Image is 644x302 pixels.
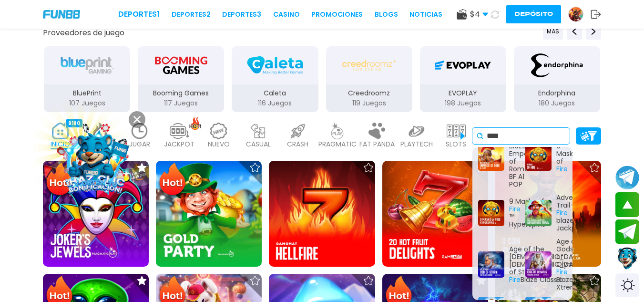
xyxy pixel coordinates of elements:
[232,88,318,98] p: Caleta
[209,123,228,139] img: new_light.webp
[118,9,160,20] a: Deportes1
[232,98,318,108] p: 116 Juegos
[288,123,307,139] img: crash_light.webp
[228,45,322,113] button: Caleta
[420,88,506,98] p: EVOPLAY
[409,10,442,20] a: NOTICIAS
[359,139,395,149] p: FAT PANDA
[151,52,211,79] img: Booming Games
[287,139,308,149] p: CRASH
[134,45,228,113] button: Booming Games
[44,98,130,108] p: 107 Juegos
[615,192,639,217] button: scroll up
[510,45,604,113] button: Endorphina
[446,139,466,149] p: SLOTS
[506,5,561,23] button: Depósito
[470,9,488,20] span: $ 4
[51,115,140,203] img: Image Link
[368,123,387,139] img: fat_panda_light.webp
[245,52,305,79] img: Caleta
[164,139,194,149] p: JACKPOT
[138,88,224,98] p: Booming Games
[43,10,80,18] img: Company Logo
[208,139,230,149] p: NUEVO
[172,10,211,20] a: Deportes2
[328,123,347,139] img: pragmatic_light.webp
[586,23,601,40] button: Next providers
[400,139,433,149] p: PLAYTECH
[433,52,493,79] img: EVOPLAY
[527,52,587,79] img: Endorphina
[311,10,363,20] a: Promociones
[222,10,261,20] a: Deportes3
[273,10,300,20] a: CASINO
[246,139,271,149] p: CASUAL
[514,98,600,108] p: 180 Juegos
[189,117,201,130] img: hot
[43,28,124,38] button: Proveedores de juego
[57,52,117,79] img: BluePrint
[269,161,375,267] img: Hellfire
[40,45,134,113] button: BluePrint
[568,7,591,22] a: Avatar
[514,88,600,98] p: Endorphina
[447,123,466,139] img: slots_light.webp
[318,139,357,149] p: PRAGMATIC
[615,273,639,297] div: Switch theme
[156,161,262,267] img: Gold Party
[43,161,149,267] img: Joker's Jewels
[157,162,188,199] img: Hot
[249,123,268,139] img: casual_light.webp
[569,7,583,21] img: Avatar
[567,23,582,40] button: Previous providers
[375,10,398,20] a: BLOGS
[407,123,426,139] img: playtech_light.webp
[44,88,130,98] p: BluePrint
[543,23,563,40] button: Previous providers
[382,161,488,267] img: 20 Hot Fruit Delights
[138,98,224,108] p: 117 Juegos
[615,165,639,190] button: Join telegram channel
[416,45,510,113] button: EVOPLAY
[170,123,189,139] img: jackpot_light.webp
[326,88,412,98] p: Creedroomz
[580,131,597,141] img: Platform Filter
[420,98,506,108] p: 198 Juegos
[342,52,396,79] img: Creedroomz
[44,162,75,199] img: Hot
[615,219,639,244] button: Join telegram
[615,246,639,271] button: Contact customer service
[326,98,412,108] p: 119 Juegos
[322,45,416,113] button: Creedroomz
